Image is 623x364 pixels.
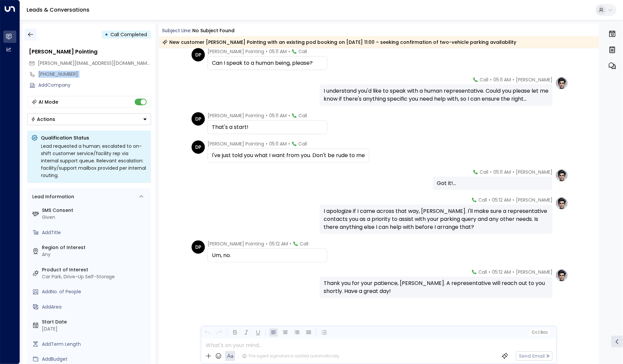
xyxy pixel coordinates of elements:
span: 05:11 AM [269,112,287,119]
div: Thank you for your patience, [PERSON_NAME]. A representative will reach out to you shortly. Have ... [324,279,548,295]
span: 05:11 AM [493,76,511,83]
span: • [513,169,514,175]
div: New customer [PERSON_NAME] Pointing with an existing pod booking on [DATE] 11:00 – seeking confir... [162,39,517,45]
span: Subject Line: [162,27,192,34]
div: No subject found [192,27,234,34]
span: 05:11 AM [493,169,511,175]
div: Lead requested a human; escalated to on-shift customer service/facility rep via internal support ... [41,142,147,179]
div: Lead Information [30,193,75,200]
span: Call Completed [111,31,147,38]
div: AddTerm Length [42,341,148,348]
span: • [490,169,492,175]
span: • [290,240,291,247]
span: Call [478,269,487,275]
span: [PERSON_NAME] [516,269,552,275]
img: profile-logo.png [555,76,568,90]
div: Um, no. [212,251,323,259]
div: Got it!... [437,179,548,187]
div: Can I speak to a human being, please? [212,59,323,67]
a: Leads & Conversations [27,6,89,14]
span: [PERSON_NAME][EMAIL_ADDRESS][DOMAIN_NAME] [38,60,152,66]
span: • [266,140,267,147]
div: DP [192,112,205,126]
span: • [489,269,490,275]
span: • [266,240,267,247]
div: Button group with a nested menu [27,113,151,125]
span: [PERSON_NAME] [516,76,552,83]
div: That's a start! [212,123,323,131]
button: Cc|Bcc [529,329,550,336]
img: profile-logo.png [555,269,568,282]
span: Call [478,197,487,203]
span: 05:12 AM [492,269,511,275]
div: Car Park, Drive-Up Self-Storage [42,273,148,280]
div: The agent signature is added automatically [242,353,339,359]
button: Redo [215,328,223,337]
div: [PHONE_NUMBER] [39,71,151,78]
div: Actions [31,116,56,122]
label: Start Date [42,318,148,325]
span: Call [480,169,488,175]
img: profile-logo.png [555,169,568,182]
span: Call [298,48,307,55]
span: [PERSON_NAME] Pointing [208,48,264,55]
div: AddArea [42,304,148,311]
div: [DATE] [42,325,148,332]
span: Call [298,112,307,119]
div: Any [42,251,148,258]
span: • [288,112,290,119]
div: Given [42,214,148,221]
div: AddBudget [42,356,148,363]
span: douglas@makesbury.intheownnet.com [38,60,151,67]
span: Cc Bcc [532,330,548,335]
span: • [266,112,267,119]
div: DP [192,240,205,254]
span: • [513,197,514,203]
div: I've just told you what I want from you. Don't be rude to me [212,151,365,159]
label: Product of Interest [42,266,148,273]
span: • [490,76,492,83]
div: I apologize if I came across that way, [PERSON_NAME]. I'll make sure a representative contacts yo... [324,207,548,231]
button: Actions [27,113,151,125]
img: profile-logo.png [555,197,568,210]
span: • [513,269,514,275]
span: Call [480,76,488,83]
span: [PERSON_NAME] [516,197,552,203]
div: AddNo. of People [42,288,148,295]
span: 05:12 AM [269,240,288,247]
span: 05:11 AM [269,140,287,147]
div: AI Mode [39,99,59,105]
span: [PERSON_NAME] Pointing [208,140,264,147]
label: SMS Consent [42,207,148,214]
span: 05:11 AM [269,48,287,55]
span: • [513,76,514,83]
button: Undo [203,328,212,337]
div: AddTitle [42,229,148,236]
span: [PERSON_NAME] Pointing [208,112,264,119]
span: Call [298,140,307,147]
div: AddCompany [39,82,151,89]
label: Region of Interest [42,244,148,251]
span: • [489,197,490,203]
span: • [288,140,290,147]
div: DP [192,140,205,154]
div: • [105,29,108,41]
div: DP [192,48,205,61]
span: Call [300,240,308,247]
span: | [538,330,540,335]
p: Qualification Status [41,135,147,141]
span: • [288,48,290,55]
span: 05:12 AM [492,197,511,203]
span: • [266,48,267,55]
div: [PERSON_NAME] Pointing [29,48,151,56]
div: I understand you'd like to speak with a human representative. Could you please let me know if the... [324,87,548,103]
span: [PERSON_NAME] [516,169,552,175]
span: [PERSON_NAME] Pointing [208,240,264,247]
